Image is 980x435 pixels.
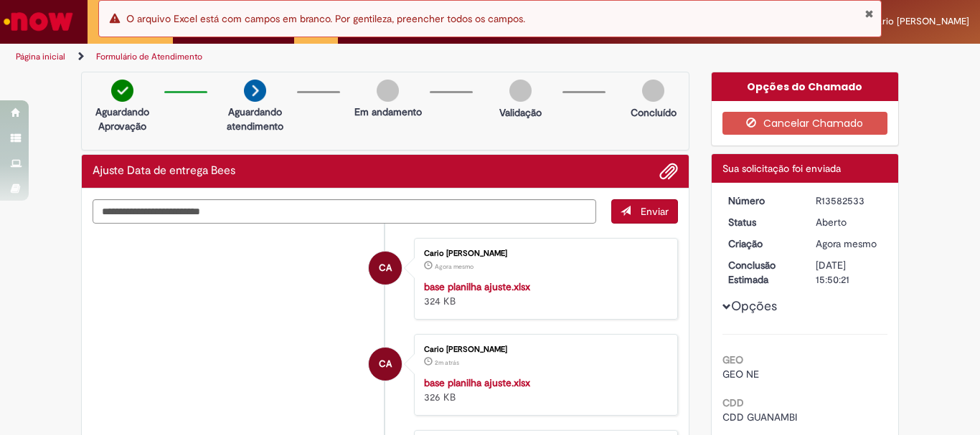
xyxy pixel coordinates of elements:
a: base planilha ajuste.xlsx [424,376,530,389]
p: Concluído [631,105,677,120]
button: Fechar Notificação [864,8,874,19]
span: Sua solicitação foi enviada [722,162,841,175]
button: Cancelar Chamado [722,112,888,135]
p: Aguardando atendimento [220,105,290,133]
p: Em andamento [354,105,422,119]
span: 2m atrás [435,358,459,367]
span: CDD GUANAMBI [722,411,797,424]
img: check-circle-green.png [111,80,133,102]
div: Cario [PERSON_NAME] [424,249,663,258]
img: ServiceNow [1,7,75,36]
time: 30/09/2025 15:50:18 [816,237,877,250]
img: img-circle-grey.png [377,80,399,102]
div: Cario Max Ladeia Araujo [369,348,402,381]
a: Página inicial [16,51,65,62]
dt: Status [717,215,806,229]
div: [DATE] 15:50:21 [816,258,882,287]
time: 30/09/2025 15:48:19 [435,358,459,367]
div: 326 KB [424,376,663,404]
div: Opções do Chamado [712,72,899,101]
h2: Ajuste Data de entrega Bees Histórico de tíquete [93,165,235,178]
div: Aberto [816,215,882,229]
time: 30/09/2025 15:49:50 [435,262,473,271]
img: img-circle-grey.png [642,80,664,102]
div: 324 KB [424,279,663,308]
span: O arquivo Excel está com campos em branco. Por gentileza, preencher todos os campos. [126,12,525,25]
img: img-circle-grey.png [509,80,532,102]
span: GEO NE [722,368,759,381]
a: Formulário de Atendimento [96,51,202,62]
span: Enviar [641,205,669,218]
img: arrow-next.png [244,80,266,102]
p: Validação [499,105,542,120]
b: CDD [722,396,744,409]
b: GEO [722,353,743,366]
button: Adicionar anexos [659,162,678,181]
span: Cario [PERSON_NAME] [870,15,969,27]
textarea: Digite sua mensagem aqui... [93,199,596,224]
p: Aguardando Aprovação [88,105,157,133]
dt: Número [717,193,806,208]
dt: Criação [717,236,806,251]
div: R13582533 [816,193,882,208]
ul: Trilhas de página [11,44,643,70]
span: CA [379,347,392,381]
span: Agora mesmo [816,237,877,250]
span: CA [379,251,392,285]
a: base planilha ajuste.xlsx [424,280,530,293]
div: 30/09/2025 15:50:18 [816,236,882,251]
span: Agora mesmo [435,262,473,271]
dt: Conclusão Estimada [717,258,806,287]
div: Cario Max Ladeia Araujo [369,252,402,285]
div: Cario [PERSON_NAME] [424,345,663,354]
button: Enviar [611,199,678,224]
